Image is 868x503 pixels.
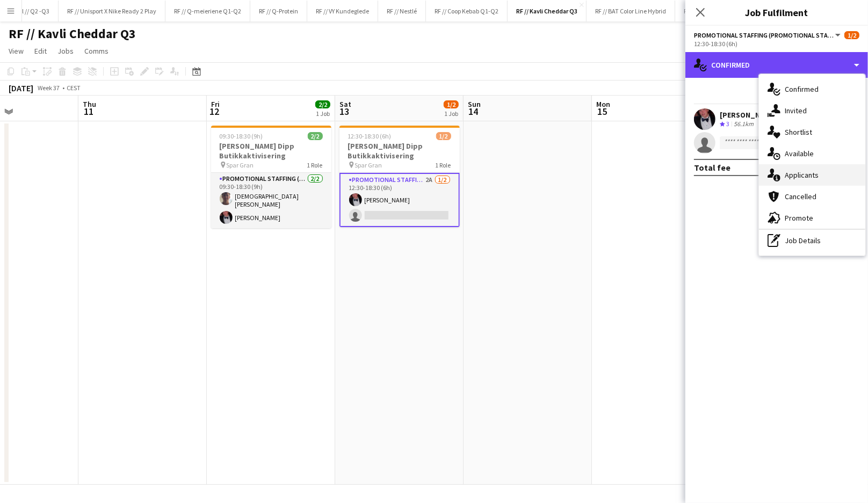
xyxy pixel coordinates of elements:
span: 14 [466,105,481,118]
span: 12:30-18:30 (6h) [348,132,392,140]
button: RF // Coop Toppledermøte på [PERSON_NAME] [675,1,816,21]
button: RF // BAT Color Line Hybrid [587,1,675,21]
span: Comms [84,46,108,56]
span: 2/2 [308,132,323,140]
span: 12 [209,105,220,118]
button: RF // Kavli Cheddar Q3 [508,1,587,21]
span: Available [785,149,814,158]
button: RF // Q-Protein [250,1,307,21]
app-job-card: 12:30-18:30 (6h)1/2[PERSON_NAME] Dipp Butikkaktivisering Spar Gran1 RolePromotional Staffing (Pro... [339,126,460,227]
span: Spar Gran [227,161,254,169]
span: Edit [34,46,47,56]
button: RF // Unisport X Nike Ready 2 Play [59,1,165,21]
span: Mon [596,99,610,109]
div: Job Details [759,230,865,251]
a: Edit [30,44,51,58]
button: RF // Q-meieriene Q1-Q2 [165,1,250,21]
span: 3 [726,120,729,128]
span: Sat [339,99,351,109]
div: [DATE] [9,83,33,93]
span: Promote [785,213,813,223]
h1: RF // Kavli Cheddar Q3 [9,26,136,42]
span: Fri [211,99,220,109]
span: Cancelled [785,192,816,201]
span: 15 [595,105,610,118]
app-card-role: Promotional Staffing (Promotional Staff)2A1/212:30-18:30 (6h)[PERSON_NAME] [339,173,460,227]
span: 13 [338,105,351,118]
div: [PERSON_NAME] [720,110,777,120]
span: Confirmed [785,84,819,94]
span: Promotional Staffing (Promotional Staff) [694,31,834,39]
h3: [PERSON_NAME] Dipp Butikkaktivisering [211,141,331,161]
button: RF // Nestlé [378,1,426,21]
a: Jobs [53,44,78,58]
div: Total fee [694,162,730,173]
button: Promotional Staffing (Promotional Staff) [694,31,842,39]
div: 1 Job [444,110,458,118]
span: 1 Role [436,161,451,169]
span: 09:30-18:30 (9h) [220,132,263,140]
span: 2/2 [315,100,330,108]
span: Invited [785,106,807,115]
div: 56.1km [732,120,756,129]
button: RF // Coop Kebab Q1-Q2 [426,1,508,21]
span: Shortlist [785,127,812,137]
span: 1/2 [444,100,459,108]
button: RF // VY Kundeglede [307,1,378,21]
a: Comms [80,44,113,58]
div: Confirmed [685,52,868,78]
span: 1/2 [844,31,859,39]
a: View [4,44,28,58]
span: Jobs [57,46,74,56]
h3: Job Fulfilment [685,5,868,19]
div: CEST [67,84,81,92]
span: Thu [83,99,96,109]
h3: [PERSON_NAME] Dipp Butikkaktivisering [339,141,460,161]
app-job-card: 09:30-18:30 (9h)2/2[PERSON_NAME] Dipp Butikkaktivisering Spar Gran1 RolePromotional Staffing (Pro... [211,126,331,228]
span: 1/2 [436,132,451,140]
span: 11 [81,105,96,118]
div: 1 Job [316,110,330,118]
span: Sun [468,99,481,109]
span: View [9,46,24,56]
span: Spar Gran [355,161,382,169]
span: Week 37 [35,84,62,92]
app-card-role: Promotional Staffing (Promotional Staff)2/209:30-18:30 (9h)[DEMOGRAPHIC_DATA][PERSON_NAME][PERSON... [211,173,331,228]
span: 1 Role [307,161,323,169]
span: Applicants [785,170,819,180]
div: 12:30-18:30 (6h) [694,40,859,48]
